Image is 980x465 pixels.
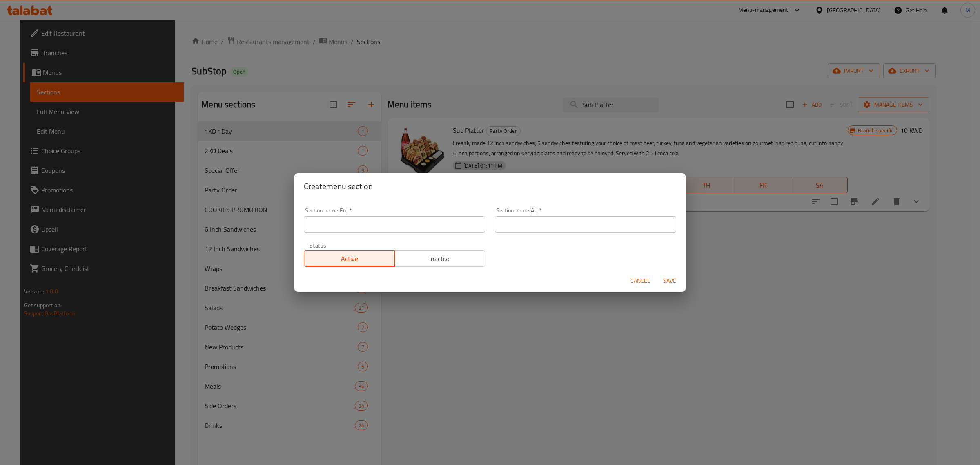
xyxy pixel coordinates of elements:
input: Please enter section name(ar) [495,216,676,232]
span: Inactive [398,253,482,265]
span: Cancel [630,276,650,286]
h2: Create menu section [304,180,676,193]
span: Active [307,253,392,265]
span: Save [660,276,679,286]
button: Inactive [394,250,486,267]
input: Please enter section name(en) [304,216,485,232]
button: Active [304,250,395,267]
button: Save [657,273,683,288]
button: Cancel [627,273,653,288]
